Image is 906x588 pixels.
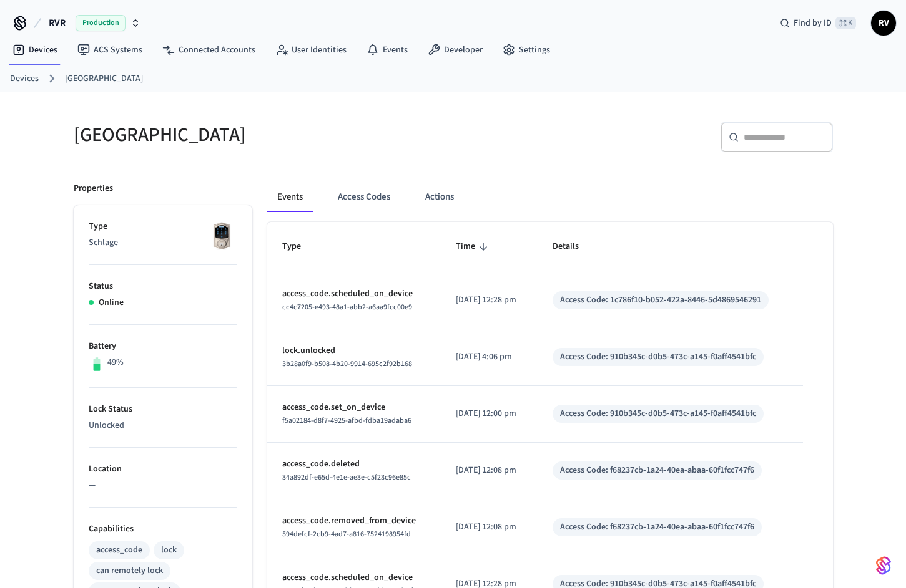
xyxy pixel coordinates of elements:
[65,72,143,85] a: [GEOGRAPHIC_DATA]
[89,220,237,233] p: Type
[267,182,313,212] button: Events
[770,12,866,34] div: Find by ID⌘ K
[418,39,493,61] a: Developer
[89,463,237,476] p: Location
[89,340,237,353] p: Battery
[89,479,237,492] p: —
[876,556,891,576] img: SeamLogoGradient.69752ec5.svg
[357,39,418,61] a: Events
[282,302,412,312] span: cc4c7205-e493-48a1-abb2-a6aa9fcc00e9
[282,237,317,256] span: Type
[89,236,237,249] p: Schlage
[553,237,595,256] span: Details
[282,401,426,414] p: access_code.set_on_device
[89,280,237,293] p: Status
[99,296,124,309] p: Online
[415,182,464,212] button: Actions
[89,403,237,416] p: Lock Status
[456,464,522,477] p: [DATE] 12:08 pm
[456,350,522,364] p: [DATE] 4:06 pm
[74,122,446,148] h5: [GEOGRAPHIC_DATA]
[493,39,560,61] a: Settings
[871,11,896,36] button: RV
[560,350,756,364] div: Access Code: 910b345c-d0b5-473c-a145-f0aff4541bfc
[282,344,426,357] p: lock.unlocked
[282,359,412,369] span: 3b28a0f9-b508-4b20-9914-695c2f92b168
[282,287,426,301] p: access_code.scheduled_on_device
[67,39,152,61] a: ACS Systems
[89,523,237,536] p: Capabilities
[282,458,426,471] p: access_code.deleted
[282,529,411,539] span: 594defcf-2cb9-4ad7-a816-7524198954fd
[456,294,522,307] p: [DATE] 12:28 pm
[794,17,832,29] span: Find by ID
[456,237,491,256] span: Time
[456,521,522,534] p: [DATE] 12:08 pm
[107,356,124,369] p: 49%
[560,294,761,307] div: Access Code: 1c786f10-b052-422a-8446-5d4869546291
[456,407,522,420] p: [DATE] 12:00 pm
[206,220,237,251] img: Schlage Sense Smart Deadbolt with Camelot Trim, Front
[96,564,163,577] div: can remotely lock
[76,15,126,31] span: Production
[265,39,357,61] a: User Identities
[872,12,895,34] span: RV
[282,514,426,528] p: access_code.removed_from_device
[2,39,67,61] a: Devices
[560,521,754,534] div: Access Code: f68237cb-1a24-40ea-abaa-60f1fcc747f6
[49,16,66,31] span: RVR
[560,464,754,477] div: Access Code: f68237cb-1a24-40ea-abaa-60f1fcc747f6
[328,182,400,212] button: Access Codes
[282,415,411,426] span: f5a02184-d8f7-4925-afbd-fdba19adaba6
[560,407,756,420] div: Access Code: 910b345c-d0b5-473c-a145-f0aff4541bfc
[282,571,426,584] p: access_code.scheduled_on_device
[89,419,237,432] p: Unlocked
[152,39,265,61] a: Connected Accounts
[74,182,113,195] p: Properties
[10,72,39,85] a: Devices
[267,182,833,212] div: ant example
[96,544,142,557] div: access_code
[161,544,177,557] div: lock
[282,472,411,483] span: 34a892df-e65d-4e1e-ae3e-c5f23c96e85c
[835,17,856,29] span: ⌘ K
